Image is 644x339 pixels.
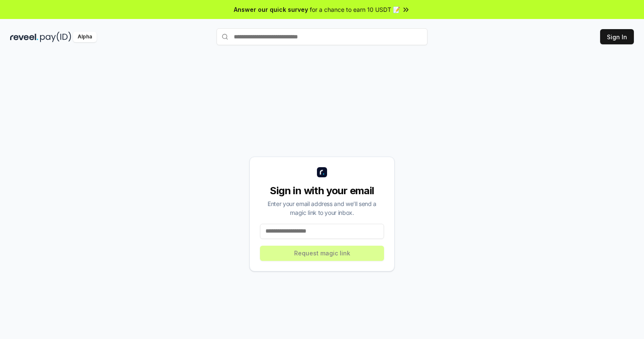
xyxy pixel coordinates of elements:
img: logo_small [317,167,327,177]
img: pay_id [40,32,71,42]
div: Sign in with your email [260,184,384,198]
span: for a chance to earn 10 USDT 📝 [310,5,400,14]
span: Answer our quick survey [234,5,308,14]
div: Alpha [73,32,97,42]
button: Sign In [600,29,634,44]
img: reveel_dark [10,32,38,42]
div: Enter your email address and we’ll send a magic link to your inbox. [260,199,384,217]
